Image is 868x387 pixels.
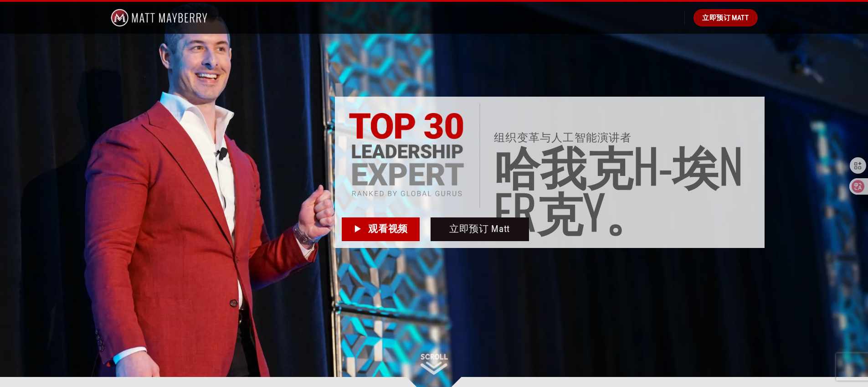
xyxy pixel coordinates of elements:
[702,14,749,22] font: 立即预订 Matt
[111,2,208,34] img: 马特·梅伯里
[421,354,448,375] img: 向下滚动
[494,128,632,144] font: 组织变革与人工智能演讲者
[348,113,465,199] img: 30位顶尖领导力专家
[431,217,529,241] a: 立即预订 Matt
[693,9,758,26] a: 立即预订 Matt
[368,223,408,234] font: 观看视频
[449,223,510,234] font: 立即预订 Matt
[342,217,420,241] a: 观看视频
